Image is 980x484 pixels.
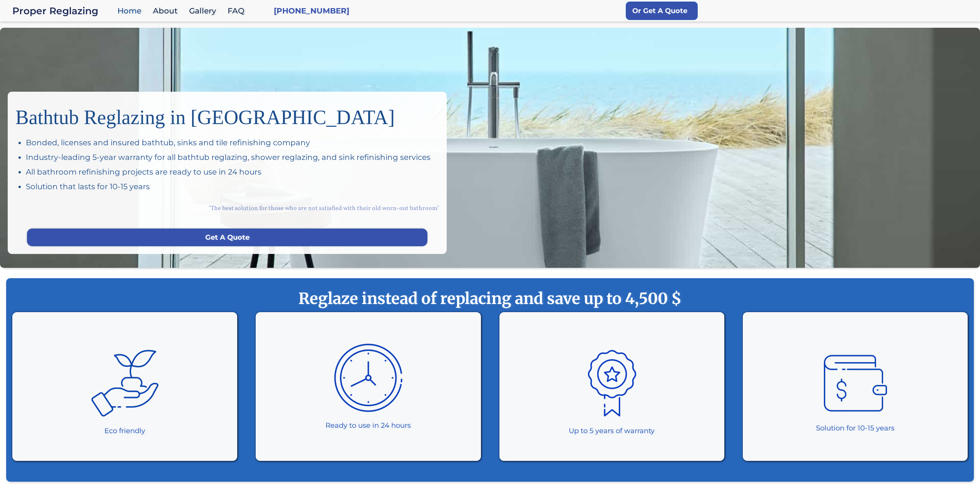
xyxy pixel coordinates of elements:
div: "The best solution for those who are not satisfied with their old worn-out bathroom" [15,196,439,221]
a: About [149,3,185,19]
div: Solution that lasts for 10-15 years [26,181,439,192]
a: [PHONE_NUMBER] [274,5,349,16]
a: Gallery [185,3,224,19]
div: Solution for 10-15 years [816,423,895,434]
div: Bonded, licenses and insured bathtub, sinks and tile refinishing company [26,137,439,148]
div: Up to 5 years of warranty [569,425,655,436]
a: Home [114,3,149,19]
div: Eco friendly [104,425,145,436]
div: Industry-leading 5-year warranty for all bathtub reglazing, shower reglazing, and sink refinishin... [26,152,439,163]
a: FAQ [224,3,252,19]
a: home [12,5,114,16]
a: Get A Quote [27,229,427,246]
strong: Reglaze instead of replacing and save up to 4,500 $ [22,289,958,308]
h1: Bathtub Reglazing in [GEOGRAPHIC_DATA] [15,99,439,129]
div: All bathroom refinishing projects are ready to use in 24 hours [26,166,439,177]
div: Proper Reglazing [12,5,114,16]
div: Ready to use in 24 hours ‍ [325,420,411,442]
a: Or Get A Quote [626,2,698,20]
